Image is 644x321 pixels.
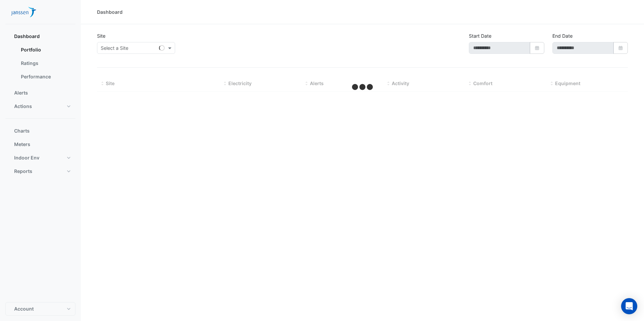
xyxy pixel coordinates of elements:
div: Dashboard [97,8,123,15]
img: Company Logo [8,5,38,19]
button: Actions [5,100,75,113]
div: Open Intercom Messenger [621,298,637,314]
span: Dashboard [14,33,40,40]
a: Portfolio [15,43,75,57]
label: Start Date [469,32,491,39]
button: Dashboard [5,30,75,43]
label: End Date [552,32,573,39]
span: Comfort [473,80,492,86]
span: Site [106,80,115,86]
span: Account [14,306,34,312]
button: Indoor Env [5,151,75,165]
label: Site [97,32,105,39]
a: Ratings [15,57,75,70]
span: Charts [14,128,30,134]
button: Alerts [5,86,75,100]
span: Alerts [310,80,324,86]
a: Performance [15,70,75,83]
span: Actions [14,103,32,110]
span: Alerts [14,90,28,96]
span: Equipment [555,80,580,86]
span: Meters [14,141,30,148]
button: Charts [5,124,75,138]
div: Dashboard [5,43,75,86]
span: Indoor Env [14,154,39,161]
span: Reports [14,168,32,175]
span: Activity [392,80,409,86]
button: Account [5,302,75,316]
span: Electricity [228,80,252,86]
button: Reports [5,165,75,178]
button: Meters [5,138,75,151]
